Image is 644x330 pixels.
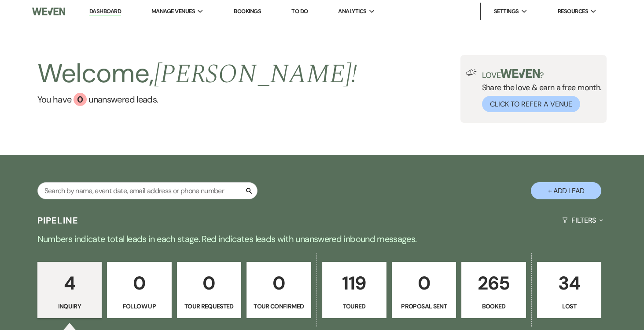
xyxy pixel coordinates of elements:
p: Tour Requested [183,301,236,311]
p: Inquiry [43,301,96,311]
a: 0Tour Confirmed [247,262,311,318]
h3: Pipeline [37,214,79,227]
p: 0 [183,268,236,298]
div: 0 [74,93,87,106]
p: Booked [467,301,520,311]
button: + Add Lead [531,182,601,199]
a: 0Follow Up [107,262,171,318]
a: Dashboard [89,7,121,16]
p: 0 [252,268,305,298]
p: Toured [328,301,381,311]
p: 0 [397,268,450,298]
a: 0Proposal Sent [392,262,456,318]
p: 34 [543,268,596,298]
div: Share the love & earn a free month. [477,69,602,112]
a: 265Booked [461,262,526,318]
h2: Welcome, [37,55,357,93]
p: 265 [467,268,520,298]
p: 4 [43,268,96,298]
p: 0 [113,268,166,298]
a: To Do [291,7,308,15]
p: 119 [328,268,381,298]
a: Bookings [234,7,261,15]
button: Filters [559,209,607,232]
span: Manage Venues [151,7,195,16]
span: [PERSON_NAME] ! [154,54,357,95]
a: 119Toured [322,262,386,318]
a: 0Tour Requested [177,262,241,318]
p: Numbers indicate total leads in each stage. Red indicates leads with unanswered inbound messages. [5,232,639,246]
p: Follow Up [113,301,166,311]
img: loud-speaker-illustration.svg [466,69,477,76]
p: Love ? [482,69,602,79]
p: Tour Confirmed [252,301,305,311]
img: weven-logo-green.svg [500,69,540,78]
input: Search by name, event date, email address or phone number [37,182,258,199]
span: Analytics [338,7,366,16]
a: You have 0 unanswered leads. [37,93,357,106]
p: Lost [543,301,596,311]
a: 34Lost [537,262,601,318]
p: Proposal Sent [397,301,450,311]
span: Resources [558,7,588,16]
span: Settings [494,7,519,16]
img: Weven Logo [32,2,65,21]
a: 4Inquiry [37,262,102,318]
button: Click to Refer a Venue [482,96,580,112]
